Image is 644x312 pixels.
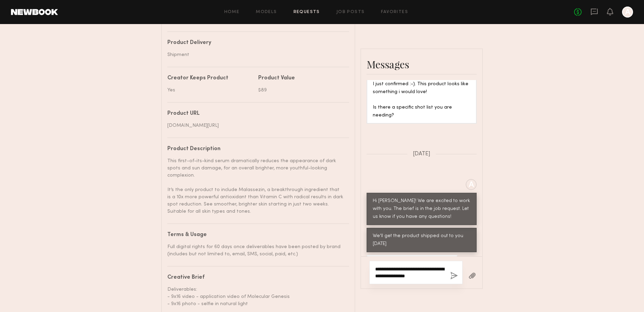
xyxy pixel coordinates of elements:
div: Hi [PERSON_NAME]! We are excited to work with you. The brief is in the job request. Let us know i... [373,197,470,221]
a: A [622,7,633,18]
div: Product Value [258,76,344,81]
a: Models [256,10,277,14]
div: Creator Keeps Product [167,76,253,81]
div: This first-of-its-kind serum dramatically reduces the appearance of dark spots and sun damage, fo... [167,157,344,215]
div: Product Delivery [167,40,344,46]
a: Job Posts [336,10,365,14]
span: [DATE] [413,151,430,157]
a: Requests [294,10,320,14]
div: I just confirmed :-). This product looks like something i would love! Is there a specific shot li... [373,80,470,120]
div: Product Description [167,146,344,152]
div: Full digital rights for 60 days once deliverables have been posted by brand (includes but not lim... [167,243,344,258]
div: We'll get the product shipped out to you [DATE] [373,232,470,248]
div: Product URL [167,111,344,116]
div: Terms & Usage [167,232,344,238]
div: Creative Brief [167,275,344,280]
a: Home [224,10,240,14]
div: Shipment [167,51,344,58]
div: Yes [167,87,253,94]
div: $89 [258,87,344,94]
div: [DOMAIN_NAME][URL] [167,122,344,129]
a: Favorites [381,10,408,14]
div: Messages [367,57,477,71]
